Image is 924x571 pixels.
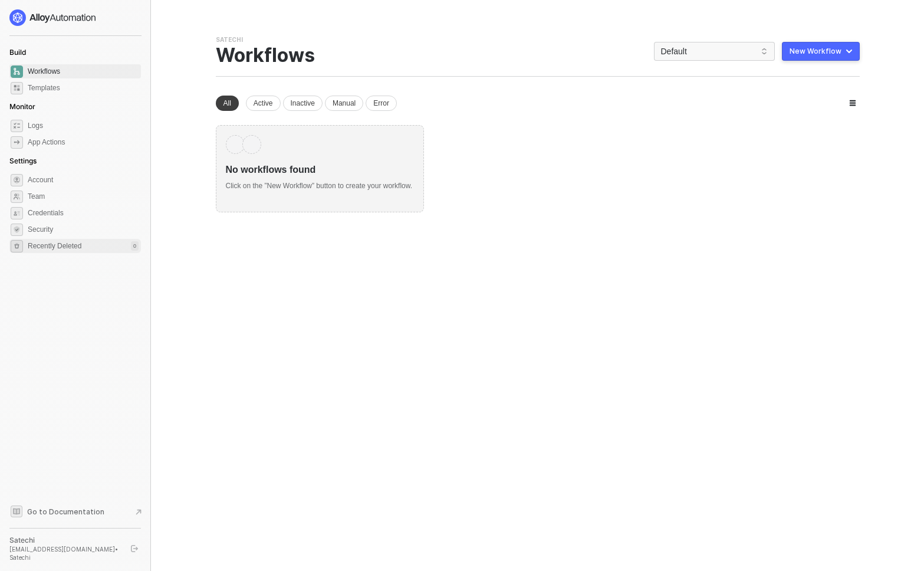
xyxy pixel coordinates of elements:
[11,191,23,203] span: team
[28,137,65,147] div: App Actions
[9,504,142,519] a: Knowledge Base
[28,81,139,95] span: Templates
[216,35,243,44] div: Satechi
[11,136,23,149] span: icon-app-actions
[9,9,141,26] a: logo
[782,42,860,61] button: New Workflow
[28,222,139,237] span: Security
[11,82,23,94] span: marketplace
[9,48,26,57] span: Build
[216,44,315,67] div: Workflows
[28,64,139,78] span: Workflows
[27,507,104,517] span: Go to Documentation
[11,174,23,186] span: settings
[366,96,397,111] div: Error
[325,96,363,111] div: Manual
[226,154,414,176] div: No workflows found
[133,506,144,518] span: document-arrow
[661,42,768,60] span: Default
[9,545,120,562] div: [EMAIL_ADDRESS][DOMAIN_NAME] • Satechi
[216,96,239,111] div: All
[11,224,23,236] span: security
[790,47,841,56] div: New Workflow
[11,120,23,132] span: icon-logs
[226,176,414,191] div: Click on the ”New Workflow” button to create your workflow.
[11,65,23,78] span: dashboard
[9,9,97,26] img: logo
[283,96,323,111] div: Inactive
[28,206,139,220] span: Credentials
[9,156,37,165] span: Settings
[28,173,139,187] span: Account
[131,545,138,552] span: logout
[9,102,35,111] span: Monitor
[131,241,139,251] div: 0
[9,536,120,545] div: Satechi
[11,207,23,219] span: credentials
[28,189,139,204] span: Team
[28,119,139,133] span: Logs
[246,96,281,111] div: Active
[11,240,23,252] span: settings
[28,241,81,251] span: Recently Deleted
[11,506,22,517] span: documentation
